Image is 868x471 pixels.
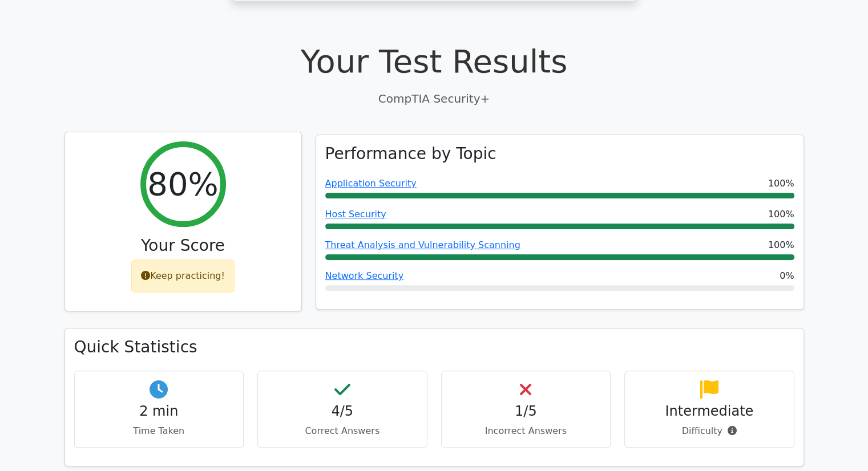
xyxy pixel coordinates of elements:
p: CompTIA Security+ [64,90,804,107]
h3: Your Score [74,236,292,255]
span: 100% [768,238,794,252]
span: 0% [780,269,794,283]
h4: 1/5 [451,403,601,420]
div: Keep practicing! [131,259,235,293]
a: Threat Analysis and Vulnerability Scanning [325,239,520,250]
h2: 80% [147,165,218,203]
h1: Your Test Results [64,42,804,80]
h3: Quick Statistics [74,338,794,357]
span: 100% [768,177,794,190]
h3: Performance by Topic [325,144,496,164]
p: Time Taken [84,424,235,438]
p: Difficulty [634,424,785,438]
h4: 2 min [84,403,235,420]
h4: Intermediate [634,403,785,420]
span: 100% [768,208,794,221]
p: Incorrect Answers [451,424,601,438]
a: Network Security [325,270,404,281]
a: Host Security [325,209,386,220]
p: Correct Answers [267,424,418,438]
h4: 4/5 [267,403,418,420]
a: Application Security [325,178,417,189]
